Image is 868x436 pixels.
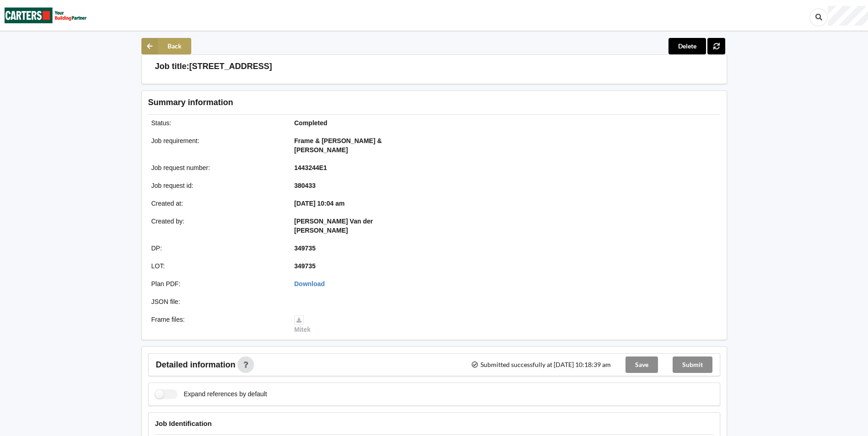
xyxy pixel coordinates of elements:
[669,38,706,54] button: Delete
[145,217,288,235] div: Created by :
[155,389,267,399] label: Expand references by default
[294,200,345,207] b: [DATE] 10:04 am
[471,362,610,368] span: Submitted successfully at [DATE] 10:18:39 am
[145,279,288,288] div: Plan PDF :
[294,182,316,189] b: 380433
[155,419,713,428] h4: Job Identification
[145,315,288,334] div: Frame files :
[155,61,189,72] h3: Job title:
[156,361,236,369] span: Detailed information
[145,261,288,271] div: LOT :
[145,163,288,172] div: Job request number :
[145,199,288,208] div: Created at :
[145,297,288,306] div: JSON file :
[189,61,272,72] h3: [STREET_ADDRESS]
[294,164,327,171] b: 1443244E1
[294,218,373,234] b: [PERSON_NAME] Van der [PERSON_NAME]
[141,38,191,54] button: Back
[294,280,325,287] a: Download
[294,262,316,270] b: 349735
[145,181,288,190] div: Job request id :
[294,137,382,154] b: Frame & [PERSON_NAME] & [PERSON_NAME]
[148,97,574,108] h3: Summary information
[145,136,288,154] div: Job requirement :
[294,245,316,252] b: 349735
[145,118,288,128] div: Status :
[828,6,868,26] div: User Profile
[294,119,327,127] b: Completed
[145,244,288,253] div: DP :
[5,0,87,30] img: Carters
[294,316,311,333] a: Mitek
